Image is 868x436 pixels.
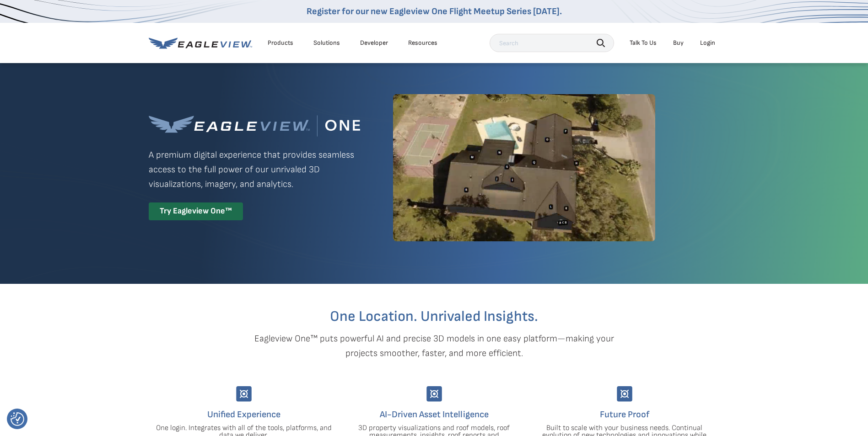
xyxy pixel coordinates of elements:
img: Group-9744.svg [426,386,442,402]
p: Eagleview One™ puts powerful AI and precise 3D models in one easy platform—making your projects s... [238,331,630,361]
h4: Unified Experience [156,407,332,422]
img: Group-9744.svg [236,386,252,402]
div: Products [268,39,293,47]
a: Buy [673,39,684,47]
img: Revisit consent button [11,412,24,426]
div: Resources [408,39,437,47]
input: Search [490,34,614,52]
div: Try Eagleview One™ [149,202,243,220]
div: Login [700,39,715,47]
a: Register for our new Eagleview One Flight Meetup Series [DATE]. [307,6,562,17]
h2: One Location. Unrivaled Insights. [156,309,713,324]
img: Group-9744.svg [617,386,632,402]
h4: Future Proof [536,407,713,422]
div: Talk To Us [630,39,657,47]
div: Solutions [313,39,340,47]
img: Eagleview One™ [149,115,360,137]
button: Consent Preferences [11,412,24,426]
h4: AI-Driven Asset Intelligence [346,407,523,422]
a: Developer [360,39,388,47]
p: A premium digital experience that provides seamless access to the full power of our unrivaled 3D ... [149,148,360,191]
